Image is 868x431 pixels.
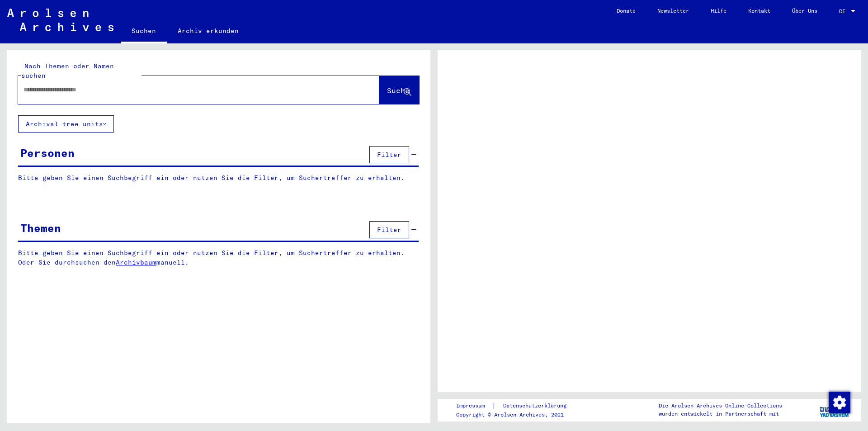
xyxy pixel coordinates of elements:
[20,145,75,161] div: Personen
[20,220,61,236] div: Themen
[18,248,419,267] p: Bitte geben Sie einen Suchbegriff ein oder nutzen Sie die Filter, um Suchertreffer zu erhalten. O...
[21,62,114,80] mat-label: Nach Themen oder Namen suchen
[456,411,577,419] p: Copyright © Arolsen Archives, 2021
[18,173,419,183] p: Bitte geben Sie einen Suchbegriff ein oder nutzen Sie die Filter, um Suchertreffer zu erhalten.
[377,151,401,159] span: Filter
[377,226,401,234] span: Filter
[379,76,419,104] button: Suche
[456,401,492,411] a: Impressum
[18,115,114,133] button: Archival tree units
[496,401,577,411] a: Datenschutzerklärung
[369,221,409,238] button: Filter
[818,398,852,421] img: yv_logo.png
[829,392,850,413] img: Zustimmung ändern
[369,146,409,163] button: Filter
[167,20,250,42] a: Archiv erkunden
[116,258,156,266] a: Archivbaum
[839,8,849,14] span: DE
[456,401,577,411] div: |
[387,86,410,95] span: Suche
[7,9,113,31] img: Arolsen_neg.svg
[121,20,167,43] a: Suchen
[828,391,850,413] div: Zustimmung ändern
[659,402,782,410] p: Die Arolsen Archives Online-Collections
[659,410,782,418] p: wurden entwickelt in Partnerschaft mit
